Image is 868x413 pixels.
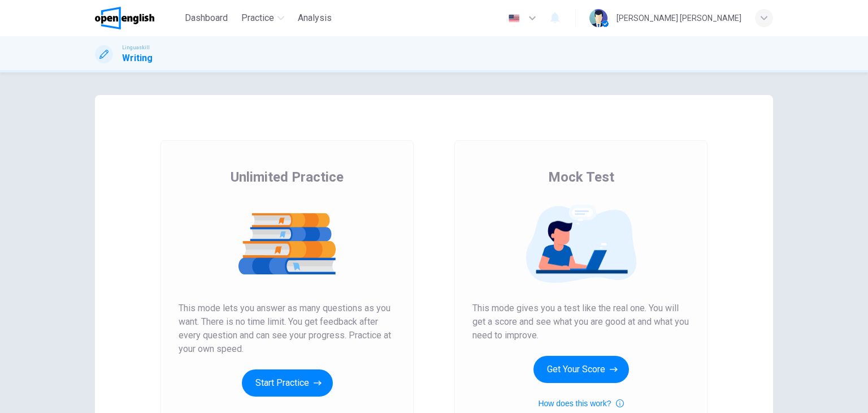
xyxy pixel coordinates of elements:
[589,9,607,27] img: Profile picture
[95,7,154,29] img: OpenEnglish logo
[185,11,228,25] span: Dashboard
[472,302,689,342] span: This mode gives you a test like the real one. You will get a score and see what you are good at a...
[122,51,153,65] h1: Writing
[95,7,180,29] a: OpenEnglish logo
[507,14,521,23] img: en
[293,8,336,28] button: Analysis
[180,8,232,28] button: Dashboard
[538,397,623,410] button: How does this work?
[533,356,629,383] button: Get Your Score
[298,11,332,25] span: Analysis
[231,168,344,186] span: Unlimited Practice
[548,168,614,186] span: Mock Test
[617,11,741,25] div: [PERSON_NAME] [PERSON_NAME]
[122,44,150,51] span: Linguaskill
[237,8,289,28] button: Practice
[242,369,333,397] button: Start Practice
[179,302,396,356] span: This mode lets you answer as many questions as you want. There is no time limit. You get feedback...
[241,11,274,25] span: Practice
